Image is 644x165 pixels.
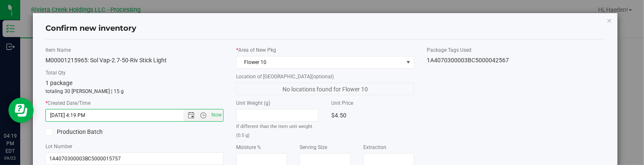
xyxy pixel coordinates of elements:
[427,56,605,65] div: 1A4070300003BC5000042567
[196,112,210,119] span: Open the time view
[236,99,319,107] label: Unit Weight (g)
[45,56,224,65] div: M00001215965: Sol Vap-2.7-50-Riv Stick Light
[363,144,414,151] label: Extraction
[331,109,414,122] div: $4.50
[331,99,414,107] label: Unit Price
[45,23,136,34] h4: Confirm new inventory
[184,112,198,119] span: Open the date view
[427,46,605,54] label: Package Tags Used
[45,69,224,77] label: Total Qty
[45,128,128,136] label: Production Batch
[45,88,224,95] p: totaling 30 [PERSON_NAME] | 15 g
[237,56,403,68] span: Flower 10
[45,99,224,107] label: Created Date/Time
[45,143,224,150] label: Lot Number
[236,124,312,138] small: If different than the item unit weight (0.5 g)
[236,144,287,151] label: Moisture %
[236,82,414,95] span: No locations found for Flower 10
[236,73,414,80] label: Location of [GEOGRAPHIC_DATA]
[45,80,72,86] span: 1 package
[8,98,34,123] iframe: Resource center
[311,74,334,80] span: (optional)
[236,46,414,54] label: Area of New Pkg
[45,46,224,54] label: Item Name
[210,109,224,121] span: Set Current date
[300,144,351,151] label: Serving Size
